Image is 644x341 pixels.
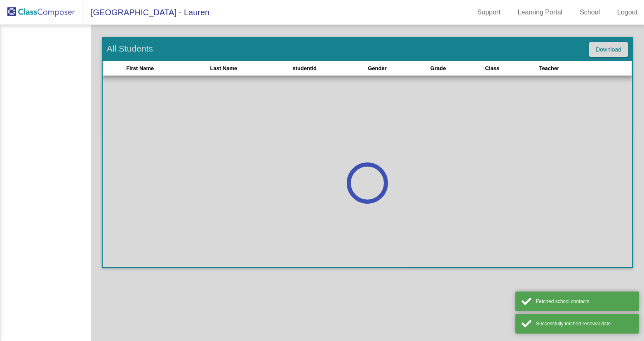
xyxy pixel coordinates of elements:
div: Class [485,64,500,73]
div: studentId [293,64,317,73]
div: Successfully fetched renewal date [536,320,633,327]
div: First Name [126,64,210,73]
div: Grade [430,64,485,73]
div: Class [485,64,537,73]
a: Learning Portal [511,6,569,19]
div: Fetched school contacts [536,298,633,305]
div: Teacher [539,64,622,73]
a: School [573,6,606,19]
div: First Name [126,64,154,73]
span: [GEOGRAPHIC_DATA] - Lauren [82,6,209,19]
div: Grade [430,64,446,73]
div: Last Name [210,64,293,73]
div: Gender [368,64,387,73]
div: Last Name [210,64,237,73]
div: studentId [293,64,368,73]
a: Support [471,6,507,19]
div: Teacher [539,64,559,73]
div: Gender [368,64,430,73]
a: Logout [611,6,644,19]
